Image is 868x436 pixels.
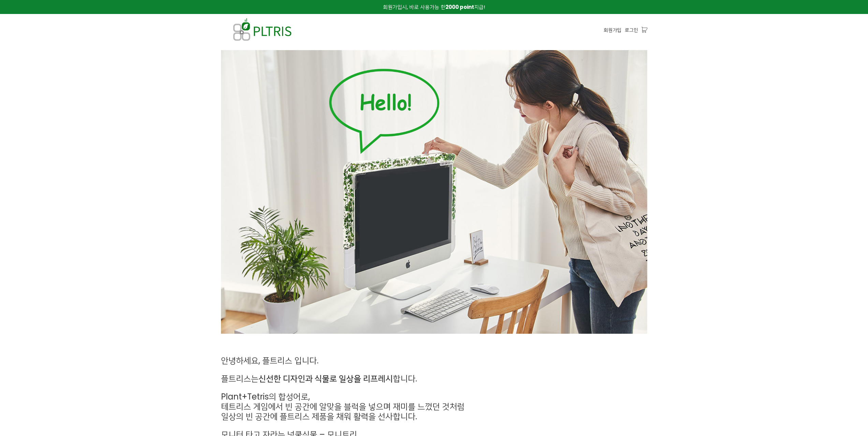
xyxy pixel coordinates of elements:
[221,401,465,412] span: 테트리스 게임에서 빈 공간에 알맞을 블럭을 넣으며 재미를 느꼈던 것처럼
[221,373,417,384] span: 플트리스는 합니다.
[221,355,319,366] span: 안녕하세요, 플트리스 입니다.
[445,3,474,11] strong: 2000 point
[221,391,310,402] span: Plant+Tetris의 합성어로,
[259,373,393,384] strong: 신선한 디자인과 식물로 일상을 리프레시
[625,26,638,34] a: 로그인
[383,3,485,11] span: 회원가입시, 바로 사용가능 한 지급!
[604,26,621,34] a: 회원가입
[221,411,417,422] span: 일상의 빈 공간에 플트리스 제품을 채워 활력을 선사합니다.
